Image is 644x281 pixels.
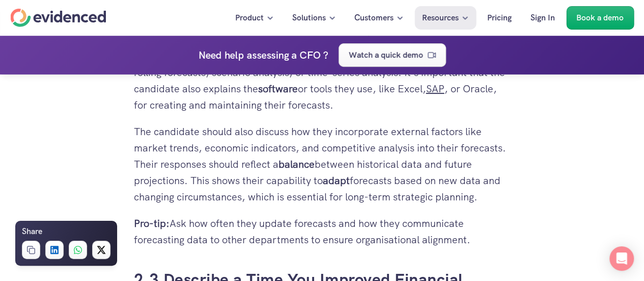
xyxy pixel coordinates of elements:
p: Customers [354,11,394,24]
a: Home [10,9,106,27]
p: Ask how often they update forecasts and how they communicate forecasting data to other department... [134,215,511,248]
a: SAP [426,82,444,95]
p: Sign In [530,11,555,24]
p: Watch a quick demo [349,48,423,62]
strong: adapt [323,174,350,187]
div: Open Intercom Messenger [609,246,634,271]
a: Pricing [480,6,519,30]
p: Solutions [292,11,326,24]
p: Need help assessing [199,47,289,63]
strong: Pro-tip: [134,217,170,230]
h4: a CFO [292,47,321,63]
p: Pricing [487,11,512,24]
p: Product [235,11,264,24]
a: Book a demo [566,6,634,30]
strong: balance [278,158,315,171]
p: Resources [422,11,459,24]
p: The candidate should also discuss how they incorporate external factors like market trends, econo... [134,123,511,205]
h6: Share [22,225,42,238]
strong: software [258,82,298,95]
a: Sign In [523,6,563,30]
p: Book a demo [576,11,624,24]
h4: ? [323,47,328,63]
a: Watch a quick demo [339,43,446,67]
